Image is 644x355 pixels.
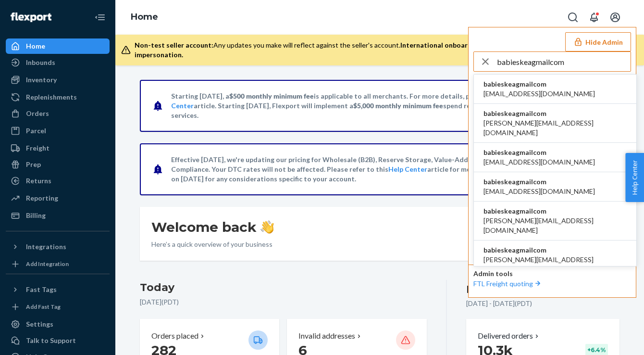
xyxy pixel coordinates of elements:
span: $5,000 monthly minimum fee [353,101,443,110]
div: Inventory [26,75,57,85]
div: Orders [26,109,49,118]
img: Flexport logo [11,13,51,22]
div: Add Fast Tag [26,303,61,311]
button: Integrations [6,239,110,254]
div: Inbounds [26,58,55,67]
a: Prep [6,157,110,172]
span: babieskeagmailcom [483,148,595,157]
a: Add Fast Tag [6,301,110,313]
button: Help Center [625,153,644,202]
p: Orders placed [151,330,198,342]
div: Any updates you make will reflect against the seller's account. [135,40,629,60]
p: Invalid addresses [298,330,355,342]
h1: Welcome back [151,218,274,236]
div: Settings [26,319,53,329]
div: Add Integration [26,260,69,268]
span: babieskeagmailcom [483,206,627,216]
a: Home [6,38,110,54]
img: hand-wave emoji [260,220,274,234]
span: [EMAIL_ADDRESS][DOMAIN_NAME] [483,187,595,196]
button: Delivered orders [478,330,541,342]
p: [DATE] - [DATE] ( PDT ) [466,299,532,308]
p: Admin tools [473,269,631,279]
a: Help Center [388,165,427,173]
span: Non-test seller account: [135,41,213,49]
p: [DATE] ( PDT ) [140,297,427,307]
span: babieskeagmailcom [483,109,627,118]
button: Fast Tags [6,282,110,297]
span: babieskeagmailcom [483,79,595,89]
div: Integrations [26,242,66,252]
p: Here’s a quick overview of your business [151,240,274,249]
a: Inbounds [6,55,110,70]
button: Open notifications [584,8,604,27]
button: Open Search Box [563,8,582,27]
a: Orders [6,106,110,121]
input: Search or paste seller ID [497,52,631,71]
span: [PERSON_NAME][EMAIL_ADDRESS][DOMAIN_NAME] [483,118,627,138]
div: Talk to Support [26,336,76,345]
h3: Today [140,280,427,295]
a: Billing [6,208,110,223]
a: Settings [6,317,110,332]
span: [EMAIL_ADDRESS][DOMAIN_NAME] [483,157,595,167]
a: Freight [6,140,110,156]
a: Returns [6,173,110,189]
ol: breadcrumbs [123,3,166,31]
p: Starting [DATE], a is applicable to all merchants. For more details, please refer to this article... [171,91,587,120]
div: Billing [26,211,46,220]
span: babieskeagmailcom [483,245,627,255]
div: Last 30 days [466,282,536,297]
span: [PERSON_NAME][EMAIL_ADDRESS][DOMAIN_NAME] [483,216,627,235]
div: Reporting [26,193,58,203]
div: Replenishments [26,92,77,102]
div: Parcel [26,126,46,136]
button: Close Navigation [90,8,110,27]
a: Add Integration [6,258,110,270]
span: babieskeagmailcom [483,177,595,187]
a: Home [131,12,158,22]
button: Open account menu [606,8,625,27]
div: Returns [26,176,51,186]
p: Effective [DATE], we're updating our pricing for Wholesale (B2B), Reserve Storage, Value-Added Se... [171,155,587,184]
div: Freight [26,143,50,153]
div: Fast Tags [26,285,57,294]
a: Replenishments [6,89,110,105]
div: Prep [26,160,41,169]
a: Reporting [6,190,110,206]
a: Parcel [6,123,110,139]
a: Talk to Support [6,333,110,348]
span: [EMAIL_ADDRESS][DOMAIN_NAME] [483,89,595,99]
div: Home [26,41,45,51]
button: Hide Admin [565,32,631,51]
a: FTL Freight quoting [473,279,543,288]
span: $500 monthly minimum fee [229,92,314,100]
a: Inventory [6,72,110,88]
span: [PERSON_NAME][EMAIL_ADDRESS][DOMAIN_NAME] [483,255,627,274]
